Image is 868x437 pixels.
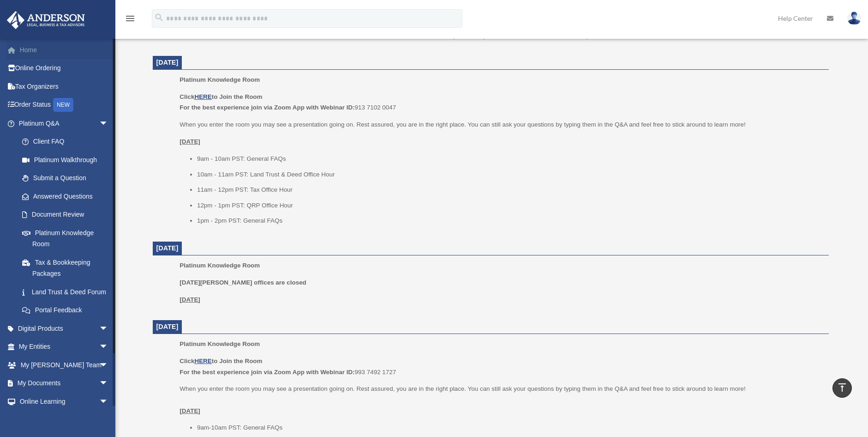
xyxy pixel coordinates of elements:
a: Online Learningarrow_drop_down [6,392,122,411]
a: Document Review [13,206,122,224]
span: Platinum Knowledge Room [180,340,260,347]
span: Platinum Knowledge Room [180,262,260,269]
a: Client FAQ [13,133,122,151]
a: My Entitiesarrow_drop_down [6,338,122,356]
li: 12pm - 1pm PST: QRP Office Hour [197,200,822,211]
b: For the best experience join via Zoom App with Webinar ID: [180,369,354,376]
span: arrow_drop_down [99,319,118,338]
a: HERE [194,93,211,100]
a: vertical_align_top [832,378,852,398]
p: When you enter the room you may see a presentation going on. Rest assured, you are in the right p... [180,383,822,416]
a: Platinum Walkthrough [13,151,122,169]
a: My [PERSON_NAME] Teamarrow_drop_down [6,356,122,374]
a: Home [6,41,122,59]
b: For the best experience join via Zoom App with Webinar ID: [180,104,354,111]
b: Click to Join the Room [180,358,262,364]
a: Platinum Q&Aarrow_drop_down [6,114,122,133]
img: Anderson Advisors Platinum Portal [4,11,88,29]
span: Platinum Knowledge Room [180,76,260,83]
li: 1pm - 2pm PST: General FAQs [197,215,822,226]
span: arrow_drop_down [99,392,118,411]
span: [DATE] [156,59,179,66]
u: [DATE] [180,138,200,145]
a: My Documentsarrow_drop_down [6,374,122,393]
img: User Pic [847,12,861,25]
i: search [154,12,164,23]
i: vertical_align_top [837,382,848,393]
u: [DATE] [180,296,200,303]
p: When you enter the room you may see a presentation going on. Rest assured, you are in the right p... [180,119,822,130]
a: Portal Feedback [13,301,122,320]
a: Platinum Knowledge Room [13,224,118,253]
a: Tax & Bookkeeping Packages [13,253,122,283]
li: 10am - 11am PST: Land Trust & Deed Office Hour [197,169,822,180]
a: Answered Questions [13,187,122,206]
p: 993 7492 1727 [180,356,822,377]
span: [DATE] [156,244,179,252]
span: arrow_drop_down [99,338,118,357]
a: Order StatusNEW [6,96,122,115]
a: Land Trust & Deed Forum [13,283,122,301]
span: [DATE] [156,323,179,330]
a: menu [125,16,136,24]
a: HERE [194,358,211,364]
li: 9am - 10am PST: General FAQs [197,153,822,164]
li: 11am - 12pm PST: Tax Office Hour [197,184,822,195]
a: Submit a Question [13,169,122,188]
a: Online Ordering [6,59,122,78]
p: 913 7102 0047 [180,91,822,113]
u: [DATE] [180,407,200,414]
span: arrow_drop_down [99,374,118,393]
li: 9am-10am PST: General FAQs [197,422,822,433]
span: arrow_drop_down [99,356,118,375]
b: [DATE][PERSON_NAME] offices are closed [180,279,306,286]
span: arrow_drop_down [99,114,118,133]
a: Tax Organizers [6,77,122,96]
i: menu [125,13,136,24]
div: NEW [53,98,73,112]
b: Click to Join the Room [180,93,262,100]
a: Digital Productsarrow_drop_down [6,319,122,338]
